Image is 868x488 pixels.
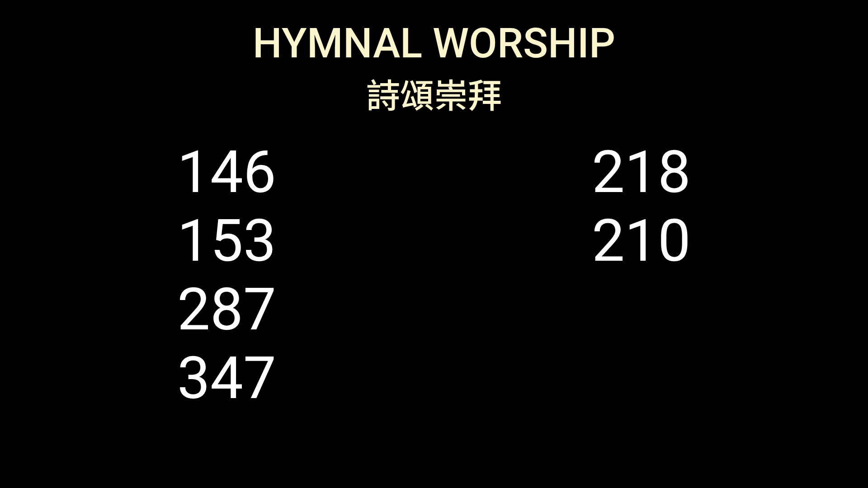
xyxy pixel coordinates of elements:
[592,138,691,206] li: 218
[177,275,276,344] li: 287
[253,19,615,67] span: Hymnal Worship
[177,206,276,275] li: 153
[177,344,276,413] li: 347
[592,206,691,275] li: 210
[177,138,276,206] li: 146
[366,69,502,118] span: 詩頌崇拜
